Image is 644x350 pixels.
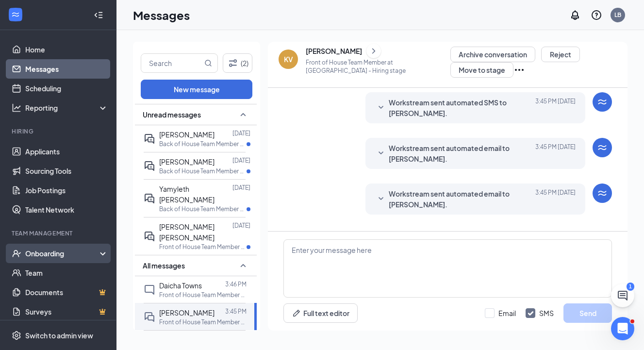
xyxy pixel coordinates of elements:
[144,160,155,172] svg: ActiveDoubleChat
[617,290,628,301] svg: ChatActive
[232,156,250,165] p: [DATE]
[144,231,155,242] svg: ActiveDoubleChat
[144,193,155,204] svg: ActiveDoubleChat
[596,142,608,153] svg: WorkstreamLogo
[237,109,249,120] svg: SmallChevronUp
[12,331,21,340] svg: Settings
[306,46,362,56] div: [PERSON_NAME]
[369,45,379,57] svg: ChevronRight
[144,284,155,296] svg: ChatInactive
[418,229,495,241] span: Applicant System Update (1)
[12,249,21,258] svg: UserCheck
[143,261,185,270] span: All messages
[306,58,450,75] p: Front of House Team Member at [GEOGRAPHIC_DATA] - Hiring stage
[159,167,247,175] p: Back of House Team Member at [GEOGRAPHIC_DATA]
[611,284,634,307] button: ChatActive
[159,184,215,204] span: Yamyleth [PERSON_NAME]
[596,187,608,199] svg: WorkstreamLogo
[237,260,249,271] svg: SmallChevronUp
[143,110,201,119] span: Unread messages
[535,143,576,164] span: [DATE] 3:45 PM
[389,188,532,210] span: Workstream sent automated email to [PERSON_NAME].
[25,59,108,79] a: Messages
[284,54,293,64] div: KV
[25,331,93,340] div: Switch to admin view
[225,280,247,288] p: 3:46 PM
[25,79,108,98] a: Scheduling
[223,53,252,73] button: Filter (2)
[159,222,215,242] span: [PERSON_NAME] [PERSON_NAME]
[450,62,513,78] button: Move to stage
[535,188,576,210] span: [DATE] 3:45 PM
[133,7,190,23] h1: Messages
[159,291,247,299] p: Front of House Team Member at [GEOGRAPHIC_DATA]
[389,143,532,164] span: Workstream sent automated email to [PERSON_NAME].
[141,54,202,72] input: Search
[627,283,634,291] div: 1
[25,302,108,321] a: SurveysCrown
[144,133,155,145] svg: ActiveDoubleChat
[159,205,247,213] p: Back of House Team Member at [GEOGRAPHIC_DATA]
[94,10,103,20] svg: Collapse
[375,193,387,205] svg: SmallChevronDown
[292,308,301,318] svg: Pen
[569,9,581,21] svg: Notifications
[144,311,155,323] svg: DoubleChat
[375,102,387,114] svg: SmallChevronDown
[25,161,108,181] a: Sourcing Tools
[159,318,247,326] p: Front of House Team Member at [GEOGRAPHIC_DATA]
[375,148,387,159] svg: SmallChevronDown
[232,221,250,230] p: [DATE]
[25,200,108,219] a: Talent Network
[366,44,381,58] button: ChevronRight
[25,142,108,161] a: Applicants
[159,243,247,251] p: Front of House Team Member at [GEOGRAPHIC_DATA]
[12,127,106,135] div: Hiring
[611,317,634,340] iframe: Intercom live chat
[12,229,106,237] div: Team Management
[596,96,608,108] svg: WorkstreamLogo
[400,229,412,241] svg: SmallChevronDown
[25,263,108,283] a: Team
[159,130,215,139] span: [PERSON_NAME]
[159,281,202,290] span: Daicha Towns
[283,303,358,323] button: Full text editorPen
[159,140,247,148] p: Back of House Team Member at [GEOGRAPHIC_DATA]
[159,308,215,317] span: [PERSON_NAME]
[11,10,20,19] svg: WorkstreamLogo
[25,103,109,113] div: Reporting
[400,229,495,241] button: SmallChevronDownApplicant System Update (1)
[12,103,21,113] svg: Analysis
[513,64,525,76] svg: Ellipses
[25,249,100,258] div: Onboarding
[159,157,215,166] span: [PERSON_NAME]
[541,47,580,62] button: Reject
[25,40,108,59] a: Home
[389,97,532,118] span: Workstream sent automated SMS to [PERSON_NAME].
[25,181,108,200] a: Job Postings
[25,283,108,302] a: DocumentsCrown
[227,57,239,69] svg: Filter
[204,59,212,67] svg: MagnifyingGlass
[450,47,535,62] button: Archive conversation
[535,97,576,118] span: [DATE] 3:45 PM
[232,129,250,137] p: [DATE]
[614,11,621,19] div: LB
[225,307,247,316] p: 3:45 PM
[591,9,602,21] svg: QuestionInfo
[563,303,612,323] button: Send
[232,183,250,192] p: [DATE]
[141,80,252,99] button: New message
